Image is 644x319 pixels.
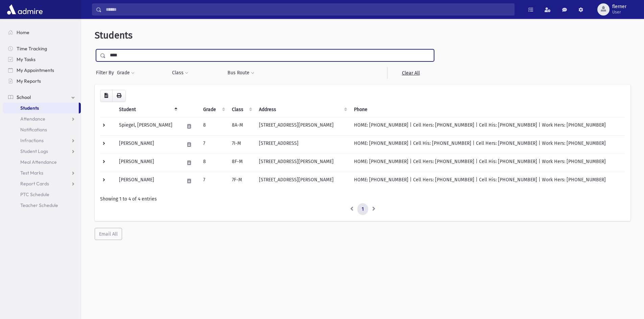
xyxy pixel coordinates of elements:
[357,203,368,215] a: 1
[199,135,228,154] td: 7
[17,29,29,35] span: Home
[612,9,626,15] span: User
[115,135,180,154] td: [PERSON_NAME]
[115,117,180,135] td: Spiegel, [PERSON_NAME]
[20,116,45,122] span: Attendance
[3,178,81,189] a: Report Cards
[20,170,43,176] span: Test Marks
[3,124,81,135] a: Notifications
[17,46,47,52] span: Time Tracking
[3,43,81,54] a: Time Tracking
[117,67,135,79] button: Grade
[20,191,49,197] span: PTC Schedule
[20,137,44,143] span: Infractions
[199,117,228,135] td: 8
[3,92,81,103] a: School
[96,69,117,76] span: Filter By
[350,172,625,190] td: HOME: [PHONE_NUMBER] | Cell Hers: [PHONE_NUMBER] | Cell His: [PHONE_NUMBER] | Work Hers: [PHONE_N...
[3,135,81,146] a: Infractions
[199,102,228,117] th: Grade: activate to sort column ascending
[112,90,126,102] button: Print
[350,135,625,154] td: HOME: [PHONE_NUMBER] | Cell His: [PHONE_NUMBER] | Cell Hers: [PHONE_NUMBER] | Work Hers: [PHONE_N...
[3,157,81,167] a: Meal Attendance
[20,159,57,165] span: Meal Attendance
[255,172,350,190] td: [STREET_ADDRESS][PERSON_NAME]
[199,154,228,172] td: 8
[17,78,41,84] span: My Reports
[3,27,81,38] a: Home
[102,3,514,16] input: Search
[228,172,255,190] td: 7F-M
[227,67,255,79] button: Bus Route
[95,30,133,41] span: Students
[20,148,48,154] span: Student Logs
[255,102,350,117] th: Address: activate to sort column ascending
[228,102,255,117] th: Class: activate to sort column ascending
[3,103,79,113] a: Students
[350,102,625,117] th: Phone
[255,117,350,135] td: [STREET_ADDRESS][PERSON_NAME]
[3,167,81,178] a: Test Marks
[199,172,228,190] td: 7
[228,154,255,172] td: 8F-M
[172,67,189,79] button: Class
[387,67,434,79] a: Clear All
[17,94,31,100] span: School
[228,117,255,135] td: 8A-M
[3,200,81,211] a: Teacher Schedule
[3,113,81,124] a: Attendance
[255,154,350,172] td: [STREET_ADDRESS][PERSON_NAME]
[115,102,180,117] th: Student: activate to sort column descending
[350,154,625,172] td: HOME: [PHONE_NUMBER] | Cell Hers: [PHONE_NUMBER] | Cell His: [PHONE_NUMBER] | Work Hers: [PHONE_N...
[3,146,81,157] a: Student Logs
[20,127,47,133] span: Notifications
[3,54,81,65] a: My Tasks
[3,65,81,76] a: My Appointments
[255,135,350,154] td: [STREET_ADDRESS]
[20,181,49,187] span: Report Cards
[5,3,44,16] img: AdmirePro
[17,56,35,62] span: My Tasks
[100,90,113,102] button: CSV
[95,228,122,240] button: Email All
[17,67,54,73] span: My Appointments
[228,135,255,154] td: 7I-M
[115,172,180,190] td: [PERSON_NAME]
[3,189,81,200] a: PTC Schedule
[115,154,180,172] td: [PERSON_NAME]
[100,195,625,203] div: Showing 1 to 4 of 4 entries
[20,105,39,111] span: Students
[350,117,625,135] td: HOME: [PHONE_NUMBER] | Cell Hers: [PHONE_NUMBER] | Cell His: [PHONE_NUMBER] | Work Hers: [PHONE_N...
[20,202,58,208] span: Teacher Schedule
[3,76,81,86] a: My Reports
[612,4,626,9] span: flerner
